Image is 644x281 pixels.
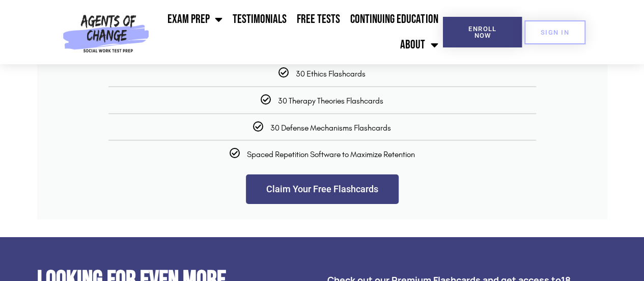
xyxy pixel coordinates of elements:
span: 30 Ethics Flashcards [296,69,366,79]
a: SIGN IN [524,20,585,44]
a: Continuing Education [345,7,443,32]
span: SIGN IN [541,29,569,36]
span: 30 Therapy Theories Flashcards [278,96,383,106]
span: Enroll Now [459,25,506,39]
span: Spaced Repetition Software to Maximize Retention [247,149,415,159]
a: About [395,32,443,58]
a: Testimonials [228,7,292,32]
a: Exam Prep [162,7,228,32]
a: Free Tests [292,7,345,32]
a: Claim Your Free Flashcards [246,174,399,204]
nav: Menu [153,7,443,58]
span: 30 Defense Mechanisms Flashcards [270,123,391,133]
a: Enroll Now [443,17,522,47]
